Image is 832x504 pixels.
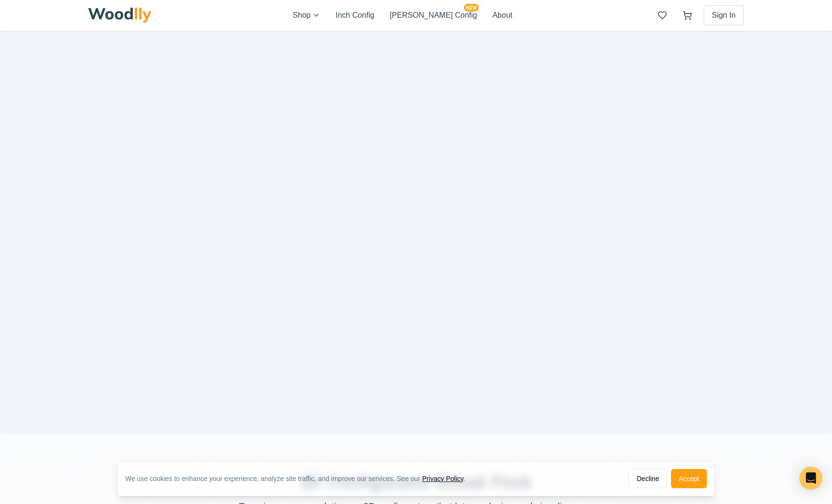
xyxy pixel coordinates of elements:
div: We use cookies to enhance your experience, analyze site traffic, and improve our services. See our . [125,474,473,483]
span: NEW [464,4,479,11]
a: Privacy Policy [422,475,463,482]
button: Accept [671,469,707,488]
button: Sign In [704,5,744,25]
button: About [492,10,512,21]
button: Shop [293,10,320,21]
button: [PERSON_NAME] ConfigNEW [390,10,477,21]
button: Decline [628,469,667,488]
button: Inch Config [335,10,374,21]
div: Open Intercom Messenger [799,467,822,490]
img: Woodlly [88,8,151,23]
